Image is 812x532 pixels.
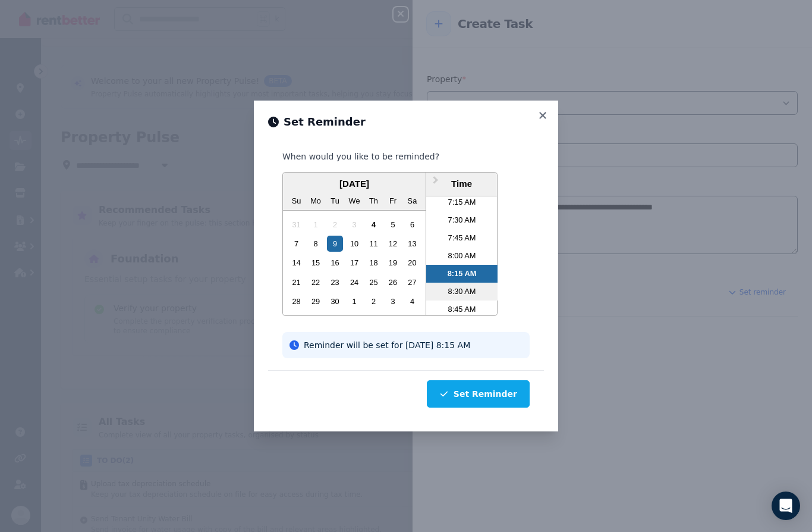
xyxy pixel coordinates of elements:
div: Not available Monday, September 1st, 2025 [308,217,324,233]
div: Choose Sunday, September 21st, 2025 [288,274,304,290]
div: Choose Saturday, September 13th, 2025 [404,236,420,252]
h4: When would you like to be reminded? [282,151,530,162]
div: Choose Friday, September 26th, 2025 [385,274,401,290]
div: Choose Thursday, October 2nd, 2025 [366,293,382,309]
li: 8:30 AM [426,283,498,301]
div: Choose Thursday, September 11th, 2025 [366,236,382,252]
div: Choose Tuesday, September 30th, 2025 [327,293,343,309]
li: 8:00 AM [426,247,498,265]
ul: Time [426,196,498,315]
div: Choose Saturday, September 6th, 2025 [404,217,420,233]
div: Choose Thursday, September 25th, 2025 [366,274,382,290]
div: Choose Tuesday, September 23rd, 2025 [327,274,343,290]
button: Set Reminder [427,380,530,408]
div: Choose Monday, September 15th, 2025 [308,255,324,271]
div: Choose Friday, October 3rd, 2025 [385,293,401,309]
li: 7:45 AM [426,229,498,247]
div: Th [366,193,382,209]
div: Choose Monday, September 8th, 2025 [308,236,324,252]
div: Choose Friday, September 5th, 2025 [385,217,401,233]
div: Choose Friday, September 12th, 2025 [385,236,401,252]
div: Tu [327,193,343,209]
div: Not available Tuesday, September 2nd, 2025 [327,217,343,233]
div: Choose Saturday, September 27th, 2025 [404,274,420,290]
div: Su [288,193,304,209]
div: Choose Saturday, October 4th, 2025 [404,293,420,309]
div: Sa [404,193,420,209]
div: Choose Saturday, September 20th, 2025 [404,255,420,271]
div: Mo [308,193,324,209]
span: Reminder will be set for [DATE] 8:15 AM [304,339,470,351]
button: Next Month [427,174,446,193]
div: Choose Sunday, September 14th, 2025 [288,255,304,271]
li: 8:45 AM [426,301,498,318]
div: Choose Monday, September 22nd, 2025 [308,274,324,290]
li: 7:15 AM [426,193,498,211]
div: Choose Thursday, September 18th, 2025 [366,255,382,271]
div: Not available Wednesday, September 3rd, 2025 [346,217,362,233]
div: Fr [385,193,401,209]
div: Not available Sunday, August 31st, 2025 [288,217,304,233]
div: Choose Wednesday, September 17th, 2025 [346,255,362,271]
div: Choose Wednesday, October 1st, 2025 [346,293,362,309]
div: Choose Tuesday, September 9th, 2025 [327,236,343,252]
li: 8:15 AM [426,265,498,283]
h3: Set Reminder [268,115,544,129]
div: Choose Sunday, September 7th, 2025 [288,236,304,252]
div: month 2025-09 [287,215,421,311]
div: Choose Friday, September 19th, 2025 [385,255,401,271]
div: Time [429,177,494,191]
div: Choose Thursday, September 4th, 2025 [366,217,382,233]
div: Choose Wednesday, September 10th, 2025 [346,236,362,252]
div: Choose Wednesday, September 24th, 2025 [346,274,362,290]
li: 7:30 AM [426,211,498,229]
div: [DATE] [283,177,426,191]
div: Choose Tuesday, September 16th, 2025 [327,255,343,271]
div: Open Intercom Messenger [772,492,800,520]
div: Choose Sunday, September 28th, 2025 [288,293,304,309]
div: Choose Monday, September 29th, 2025 [308,293,324,309]
div: We [346,193,362,209]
